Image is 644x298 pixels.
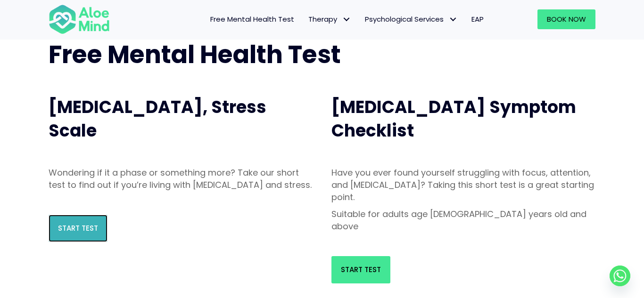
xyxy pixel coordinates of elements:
a: Book Now [537,9,595,29]
a: Start Test [331,256,390,283]
span: Free Mental Health Test [210,14,294,24]
span: Psychological Services: submenu [446,13,460,26]
span: [MEDICAL_DATA], Stress Scale [49,95,266,143]
span: Free Mental Health Test [49,37,341,72]
p: Wondering if it a phase or something more? Take our short test to find out if you’re living with ... [49,167,313,191]
a: Psychological ServicesPsychological Services: submenu [358,9,464,29]
span: Therapy [308,14,351,24]
a: Free Mental Health Test [203,9,301,29]
p: Have you ever found yourself struggling with focus, attention, and [MEDICAL_DATA]? Taking this sh... [331,167,595,203]
nav: Menu [122,9,491,29]
span: Start Test [58,223,98,233]
a: Whatsapp [610,266,630,286]
span: [MEDICAL_DATA] Symptom Checklist [331,95,576,143]
a: Start Test [49,215,107,242]
a: TherapyTherapy: submenu [301,9,358,29]
span: Start Test [341,265,381,274]
p: Suitable for adults age [DEMOGRAPHIC_DATA] years old and above [331,208,595,233]
span: Therapy: submenu [339,13,353,26]
a: EAP [464,9,491,29]
span: EAP [471,14,484,24]
span: Book Now [547,14,586,24]
span: Psychological Services [365,14,457,24]
img: Aloe mind Logo [49,4,110,35]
